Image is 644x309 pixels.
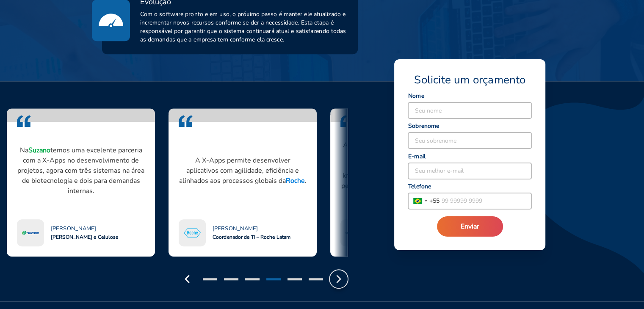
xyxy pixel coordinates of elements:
span: [PERSON_NAME] e Celulose [51,234,118,240]
strong: Roche [286,176,305,185]
img: method5_incremental.svg [99,6,123,34]
span: Coordenador de TI – Roche Latam [213,234,290,240]
input: Seu sobrenome [408,132,531,149]
input: 99 99999 9999 [439,193,531,209]
span: [PERSON_NAME] [213,225,258,232]
p: Na temos uma excelente parceria com a X-Apps no desenvolvimento de projetos, agora com três siste... [17,145,145,196]
button: Enviar [437,216,503,237]
p: A X-Apps permite desenvolver aplicativos com agilidade, eficiência e alinhados aos processos glob... [179,155,307,186]
strong: Suzano [28,146,50,155]
span: Solicite um orçamento [414,73,525,87]
span: Com o software pronto e em uso, o próximo passo é manter ele atualizado e incrementar novos recur... [140,10,348,44]
input: Seu nome [408,102,531,119]
span: Enviar [461,222,479,231]
span: + 55 [429,196,439,205]
input: Seu melhor e-mail [408,163,531,179]
span: [PERSON_NAME] [51,225,96,232]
